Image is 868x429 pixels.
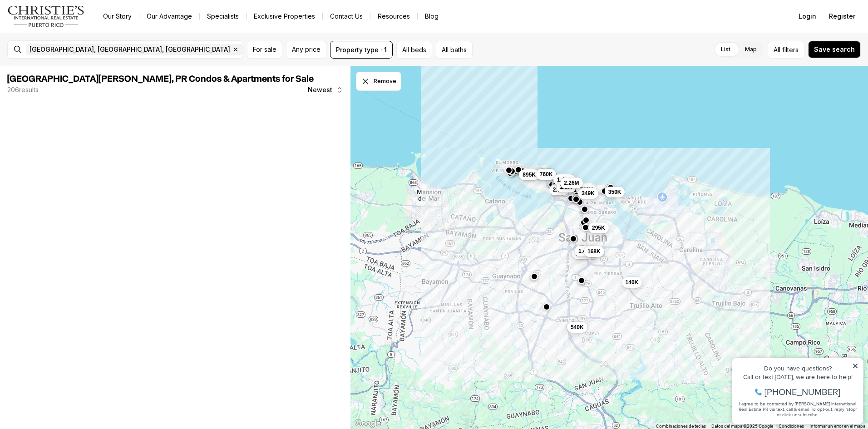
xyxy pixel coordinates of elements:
[286,41,326,59] button: Any price
[247,10,322,23] a: Exclusive Properties
[592,224,605,232] span: 295K
[626,279,639,286] span: 140K
[580,186,593,193] span: 740K
[768,41,804,59] button: Allfilters
[37,43,113,52] span: [PHONE_NUMBER]
[11,56,129,73] span: I agree to be contacted by [PERSON_NAME] International Real Estate PR via text, call & email. To ...
[608,188,621,196] span: 350K
[560,183,572,191] span: 2.1M
[553,174,576,185] button: 1.45M
[575,246,597,256] button: 1.48M
[782,45,799,54] span: filters
[308,86,332,94] span: Newest
[571,324,584,331] span: 540K
[572,248,592,259] button: 775K
[7,74,314,84] span: [GEOGRAPHIC_DATA][PERSON_NAME], PR Condos & Apartments for Sale
[738,41,764,58] label: Map
[799,13,816,20] span: Login
[824,7,861,25] button: Register
[553,186,565,193] span: 2.7M
[536,169,557,180] button: 760K
[605,187,625,197] button: 350K
[356,72,401,91] button: Dismiss drawing
[829,13,855,20] span: Register
[714,41,738,58] label: List
[292,46,321,53] span: Any price
[774,45,780,54] span: All
[436,41,473,59] button: All baths
[418,10,446,23] a: Blog
[519,169,539,180] button: 895K
[564,179,579,187] span: 2.26M
[370,10,417,23] a: Resources
[814,46,855,53] span: Save search
[588,222,609,233] button: 295K
[587,248,601,255] span: 168K
[10,20,131,27] div: Do you have questions?
[584,246,604,257] button: 168K
[7,5,85,27] img: logo
[622,277,642,288] button: 140K
[30,46,230,53] span: [GEOGRAPHIC_DATA], [GEOGRAPHIC_DATA], [GEOGRAPHIC_DATA]
[540,171,553,178] span: 760K
[793,7,822,25] button: Login
[567,322,587,333] button: 540K
[396,41,432,59] button: All beds
[560,178,582,188] button: 2.26M
[7,86,39,94] p: 206 results
[330,41,393,59] button: Property type · 1
[808,41,861,58] button: Save search
[139,10,199,23] a: Our Advantage
[253,46,276,53] span: For sale
[711,424,773,429] span: Datos del mapa ©2025 Google
[576,184,597,195] button: 740K
[323,10,370,23] button: Contact Us
[200,10,246,23] a: Specialists
[557,182,576,192] button: 2.1M
[523,171,536,178] span: 895K
[549,184,569,195] button: 2.7M
[582,190,595,197] span: 349K
[96,10,139,23] a: Our Story
[302,81,349,99] button: Newest
[10,29,131,35] div: Call or text [DATE], we are here to help!
[557,176,572,183] span: 1.45M
[578,247,593,255] span: 1.48M
[247,41,282,59] button: For sale
[578,188,598,199] button: 349K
